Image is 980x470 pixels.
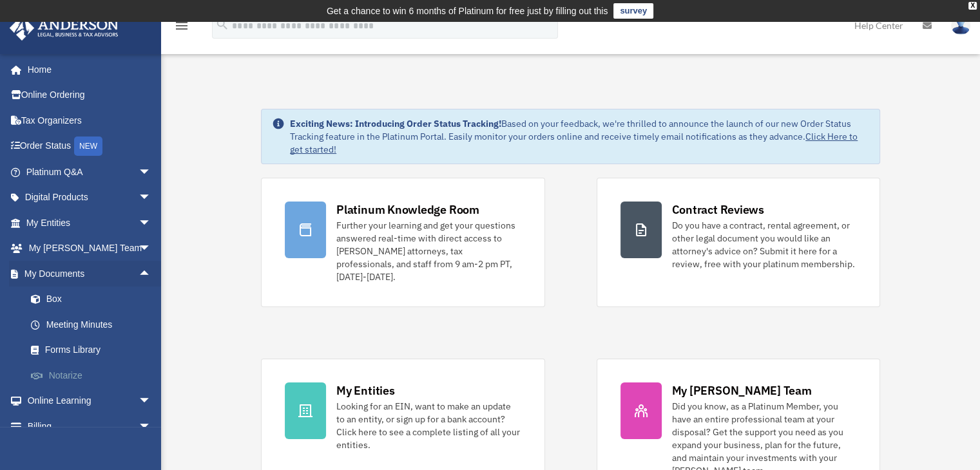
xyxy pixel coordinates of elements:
[9,159,171,185] a: Platinum Q&Aarrow_drop_down
[672,202,764,218] div: Contract Reviews
[174,23,189,33] a: menu
[290,118,501,129] strong: Exciting News: Introducing Order Status Tracking!
[9,236,171,261] a: My [PERSON_NAME] Teamarrow_drop_down
[174,18,189,33] i: menu
[9,210,171,236] a: My Entitiesarrow_drop_down
[9,108,171,133] a: Tax Organizers
[336,219,521,283] div: Further your learning and get your questions answered real-time with direct access to [PERSON_NAM...
[9,261,171,287] a: My Documentsarrow_drop_up
[336,202,479,218] div: Platinum Knowledge Room
[951,16,970,35] img: User Pic
[672,382,812,399] div: My [PERSON_NAME] Team
[6,15,122,41] img: Anderson Advisors Platinum Portal
[139,185,164,211] span: arrow_drop_down
[9,388,171,414] a: Online Learningarrow_drop_down
[18,362,171,388] a: Notarize
[139,388,164,415] span: arrow_drop_down
[215,17,229,32] i: search
[336,382,394,399] div: My Entities
[290,131,858,155] a: Click Here to get started!
[9,133,171,160] a: Order StatusNEW
[74,136,102,156] div: NEW
[290,117,869,156] div: Based on your feedback, we're thrilled to announce the launch of our new Order Status Tracking fe...
[139,159,164,185] span: arrow_drop_down
[336,400,521,451] div: Looking for an EIN, want to make an update to an entity, or sign up for a bank account? Click her...
[9,57,164,82] a: Home
[327,3,608,19] div: Get a chance to win 6 months of Platinum for free just by filling out this
[597,178,880,307] a: Contract Reviews Do you have a contract, rental agreement, or other legal document you would like...
[18,312,171,337] a: Meeting Minutes
[9,413,171,439] a: Billingarrow_drop_down
[18,337,171,363] a: Forms Library
[613,3,653,19] a: survey
[261,178,544,307] a: Platinum Knowledge Room Further your learning and get your questions answered real-time with dire...
[139,236,164,262] span: arrow_drop_down
[139,210,164,236] span: arrow_drop_down
[9,185,171,211] a: Digital Productsarrow_drop_down
[18,287,171,312] a: Box
[139,261,164,287] span: arrow_drop_up
[9,82,171,108] a: Online Ordering
[139,413,164,440] span: arrow_drop_down
[672,219,856,270] div: Do you have a contract, rental agreement, or other legal document you would like an attorney's ad...
[968,2,977,10] div: close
